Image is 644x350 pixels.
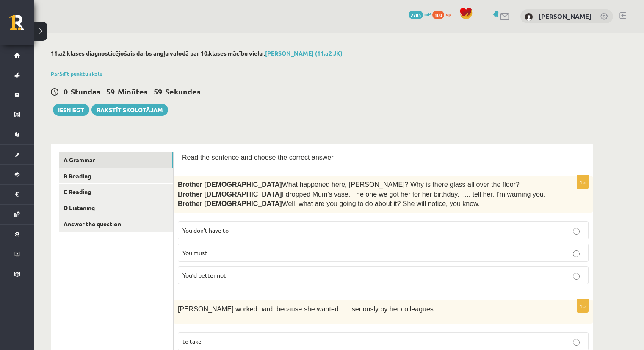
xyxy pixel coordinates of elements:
[118,86,148,96] span: Minūtes
[282,200,480,207] span: Well, what are you going to do about it? She will notice, you know.
[178,191,282,198] span: Brother [DEMOGRAPHIC_DATA]
[445,11,451,17] span: xp
[265,49,343,57] a: [PERSON_NAME] (11.a2 JK)
[573,228,580,235] input: You don’t have to
[53,104,89,116] button: Iesniegt
[178,306,435,313] span: [PERSON_NAME] worked hard, because she wanted ..... seriously by her colleagues.
[282,191,546,198] span: I dropped Mum’s vase. The one we got her for her birthday. ..... tell her. I’m warning you.
[432,11,444,19] span: 100
[106,86,115,96] span: 59
[59,216,173,232] a: Answer the question
[71,86,100,96] span: Stundas
[59,152,173,168] a: A Grammar
[59,184,173,200] a: C Reading
[51,70,102,77] a: Parādīt punktu skalu
[59,200,173,216] a: D Listening
[182,154,335,161] span: Read the sentence and choose the correct answer.
[178,200,282,207] span: Brother [DEMOGRAPHIC_DATA]
[577,299,589,313] p: 1p
[91,104,168,116] a: Rakstīt skolotājam
[577,175,589,189] p: 1p
[64,86,68,96] span: 0
[409,11,431,17] a: 2785 mP
[9,15,34,36] a: Rīgas 1. Tālmācības vidusskola
[424,11,431,17] span: mP
[573,273,580,280] input: You’d better not
[59,168,173,184] a: B Reading
[573,250,580,257] input: You must
[182,249,207,256] span: You must
[573,339,580,346] input: to take
[178,181,282,188] span: Brother [DEMOGRAPHIC_DATA]
[51,50,593,57] h2: 11.a2 klases diagnosticējošais darbs angļu valodā par 10.klases mācību vielu ,
[182,337,202,345] span: to take
[165,86,201,96] span: Sekundes
[525,13,533,21] img: Viktorija Paņuhno
[154,86,162,96] span: 59
[539,12,591,20] a: [PERSON_NAME]
[282,181,520,188] span: What happened here, [PERSON_NAME]? Why is there glass all over the floor?
[432,11,455,17] a: 100 xp
[182,271,226,279] span: You’d better not
[182,226,229,234] span: You don’t have to
[409,11,423,19] span: 2785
